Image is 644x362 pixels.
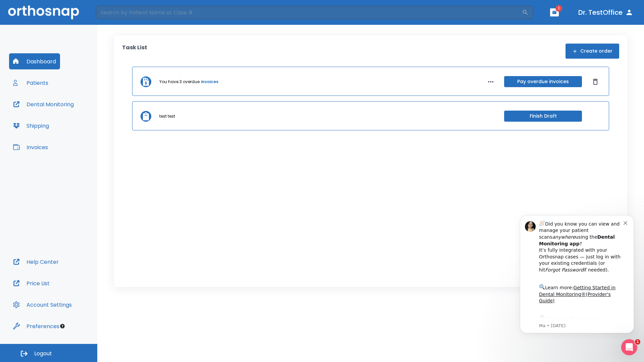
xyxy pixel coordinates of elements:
[34,350,52,357] span: Logout
[576,6,636,18] button: Dr. TestOffice
[566,44,619,59] button: Create order
[59,323,65,329] div: Tooltip anchor
[635,339,640,345] span: 1
[159,113,175,119] p: test test
[122,44,147,59] p: Task List
[9,139,52,155] button: Invoices
[29,118,114,124] p: Message from Ma, sent 2w ago
[9,53,60,69] button: Dashboard
[29,109,114,143] div: Download the app: | ​ Let us know if you need help getting started!
[504,76,582,87] button: Pay overdue invoices
[9,254,63,270] button: Help Center
[504,111,582,122] button: Finish Draft
[9,275,54,291] button: Price List
[9,75,52,91] button: Patients
[201,79,218,85] a: invoices
[9,297,76,313] button: Account Settings
[9,318,63,334] button: Preferences
[9,118,53,134] button: Shipping
[114,14,119,20] button: Dismiss notification
[8,5,79,19] img: Orthosnap
[9,96,78,112] button: Dental Monitoring
[621,339,637,355] iframe: Intercom live chat
[555,5,562,12] span: 1
[590,76,601,87] button: Dismiss
[510,205,644,344] iframe: Intercom notifications message
[159,79,200,85] p: You have 3 overdue
[29,111,89,123] a: App Store
[96,6,522,19] input: Search by Patient Name or Case #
